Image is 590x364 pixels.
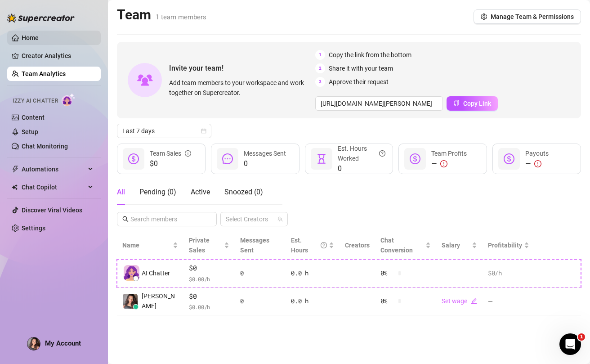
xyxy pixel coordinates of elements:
[224,188,263,196] span: Snoozed ( 0 )
[128,153,139,164] span: dollar-circle
[483,288,535,316] td: —
[315,63,325,73] span: 2
[488,268,529,278] div: $0 /h
[291,235,327,255] div: Est. Hours
[45,339,81,347] span: My Account
[150,158,191,169] span: $0
[291,296,334,306] div: 0.0 h
[329,63,393,73] span: Share it with your team
[240,296,280,306] div: 0
[291,268,334,278] div: 0.0 h
[189,237,210,254] span: Private Sales
[240,237,269,254] span: Messages Sent
[189,274,229,283] span: $ 0.00 /h
[240,268,280,278] div: 0
[13,97,58,105] span: Izzy AI Chatter
[201,128,206,134] span: calendar
[525,150,549,157] span: Payouts
[122,216,129,222] span: search
[463,100,491,107] span: Copy Link
[12,184,18,190] img: Chat Copilot
[578,333,585,341] span: 1
[122,240,171,250] span: Name
[12,166,19,173] span: thunderbolt
[191,188,210,196] span: Active
[338,163,386,174] span: 0
[22,180,85,194] span: Chat Copilot
[189,263,229,274] span: $0
[142,268,170,278] span: AI Chatter
[169,63,315,74] span: Invite your team!
[380,237,413,254] span: Chat Conversion
[380,268,395,278] span: 0 %
[244,158,286,169] span: 0
[471,298,477,304] span: edit
[130,214,204,224] input: Search members
[124,265,139,281] img: izzy-ai-chatter-avatar-DDCN_rTZ.svg
[22,162,85,176] span: Automations
[189,302,229,311] span: $ 0.00 /h
[440,160,447,167] span: exclamation-circle
[189,291,229,302] span: $0
[117,6,206,23] h2: Team
[22,207,82,214] a: Discover Viral Videos
[117,187,125,198] div: All
[447,96,498,111] button: Copy Link
[329,50,411,60] span: Copy the link from the bottom
[316,153,327,164] span: hourglass
[488,242,522,249] span: Profitability
[156,13,206,21] span: 1 team members
[340,232,375,259] th: Creators
[122,124,206,138] span: Last 7 days
[22,225,45,232] a: Settings
[474,9,581,24] button: Manage Team & Permissions
[22,49,94,63] a: Creator Analytics
[142,291,178,311] span: [PERSON_NAME]
[431,150,467,157] span: Team Profits
[22,114,45,121] a: Content
[222,153,233,164] span: message
[410,153,420,164] span: dollar-circle
[504,153,514,164] span: dollar-circle
[139,187,176,198] div: Pending ( 0 )
[185,148,191,158] span: info-circle
[27,337,40,350] img: AAcHTtez9M-nmwA_9ctSoaqJoN-RyJbkhWSguQOm3uIMSQ=s96-c
[22,128,38,135] a: Setup
[525,158,549,169] div: —
[315,50,325,60] span: 1
[534,160,541,167] span: exclamation-circle
[7,13,75,22] img: logo-BBDzfeDw.svg
[453,100,460,106] span: copy
[442,297,477,305] a: Set wageedit
[491,13,574,20] span: Manage Team & Permissions
[62,93,76,106] img: AI Chatter
[150,148,191,158] div: Team Sales
[559,333,581,355] iframe: Intercom live chat
[117,232,183,259] th: Name
[321,235,327,255] span: question-circle
[442,242,460,249] span: Salary
[123,294,138,309] img: Kendreya Renee
[22,34,39,41] a: Home
[380,296,395,306] span: 0 %
[338,144,386,163] div: Est. Hours Worked
[22,70,66,77] a: Team Analytics
[22,143,68,150] a: Chat Monitoring
[244,150,286,157] span: Messages Sent
[169,78,312,98] span: Add team members to your workspace and work together on Supercreator.
[481,13,487,20] span: setting
[431,158,467,169] div: —
[329,77,389,87] span: Approve their request
[379,144,385,163] span: question-circle
[315,77,325,87] span: 3
[277,216,283,222] span: team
